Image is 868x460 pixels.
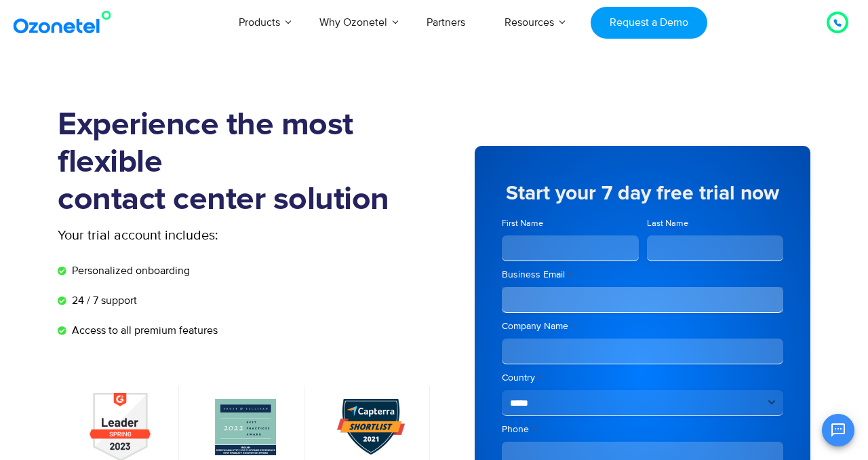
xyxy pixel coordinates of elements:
span: Access to all premium features [68,322,218,339]
label: Phone [502,423,783,436]
a: Request a Demo [591,7,707,39]
label: First Name [502,217,639,230]
label: Country [502,371,783,385]
h1: Experience the most flexible contact center solution [58,107,434,218]
label: Business Email [502,268,783,282]
span: Personalized onboarding [68,263,190,279]
button: Open chat [822,414,854,446]
p: Your trial account includes: [58,225,332,246]
label: Last Name [647,217,784,230]
label: Company Name [502,320,783,333]
span: 24 / 7 support [68,292,137,309]
h5: Start your 7 day free trial now [502,183,783,204]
